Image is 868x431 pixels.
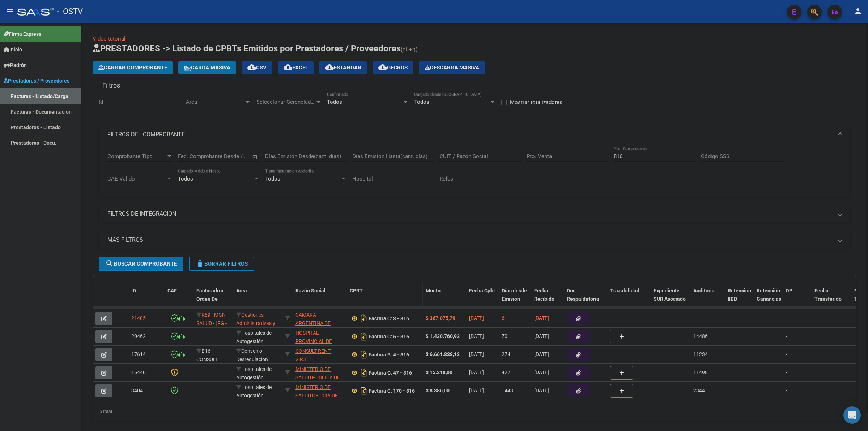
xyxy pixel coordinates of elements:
[369,316,409,321] strong: Factura C: 3 - 816
[131,315,146,321] span: 21405
[131,333,146,339] span: 20462
[295,347,344,362] div: 30710542372
[325,63,334,72] mat-icon: cloud_download
[327,99,342,105] span: Todos
[359,367,369,379] i: Descargar documento
[214,153,249,160] input: Fecha fin
[247,63,256,72] mat-icon: cloud_download
[499,283,531,315] datatable-header-cell: Días desde Emisión
[814,288,842,302] span: Fecha Transferido
[236,330,272,344] span: Hospitales de Autogestión
[359,385,369,397] i: Descargar documento
[610,288,639,293] span: Trazabilidad
[426,369,452,375] strong: $ 15.218,00
[531,283,564,315] datatable-header-cell: Fecha Recibido
[401,46,418,53] span: (alt+q)
[295,311,344,326] div: 30716109972
[414,99,429,105] span: Todos
[186,99,244,105] span: Area
[786,315,787,321] span: -
[99,257,183,271] button: Buscar Comprobante
[693,350,708,359] div: 11234
[325,64,361,71] span: Estandar
[107,153,166,160] span: Comprobante Tipo
[99,123,850,146] mat-expansion-panel-header: FILTROS DEL COMPROBANTE
[469,388,484,393] span: [DATE]
[426,351,460,357] strong: $ 6.661.838,13
[502,388,513,393] span: 1443
[131,369,146,375] span: 16440
[236,288,247,293] span: Area
[242,61,272,74] button: CSV
[725,283,754,315] datatable-header-cell: Retencion IIBB
[105,261,177,267] span: Buscar Comprobante
[256,99,315,105] span: Seleccionar Gerenciador
[369,352,409,358] strong: Factura B: 4 - 816
[236,384,272,398] span: Hospitales de Autogestión
[193,283,233,315] datatable-header-cell: Facturado x Orden De
[93,43,401,54] span: PRESTADORES -> Listado de CPBTs Emitidos por Prestadores / Proveedores
[295,312,343,351] span: CAMARA ARGENTINA DE DESARROLLADORES DE SOFTWARE INDEPENDIENTES
[567,288,599,302] span: Doc Respaldatoria
[167,288,177,293] span: CAE
[196,288,224,302] span: Facturado x Orden De
[6,7,14,16] mat-icon: menu
[295,288,325,293] span: Razón Social
[165,283,193,315] datatable-header-cell: CAE
[295,384,338,407] span: MINISTERIO DE SALUD DE PCIA DE BSAS
[469,333,484,339] span: [DATE]
[534,388,549,393] span: [DATE]
[534,369,549,375] span: [DATE]
[786,351,787,357] span: -
[534,315,549,321] span: [DATE]
[350,288,363,293] span: CPBT
[502,351,510,357] span: 274
[423,283,466,315] datatable-header-cell: Monto
[502,333,507,339] span: 70
[107,236,833,244] mat-panel-title: MAS FILTROS
[369,388,415,394] strong: Factura C: 170 - 816
[295,329,344,344] div: 30684643963
[99,205,850,223] mat-expansion-panel-header: FILTROS DE INTEGRACION
[693,368,708,377] div: 11498
[99,146,850,197] div: FILTROS DEL COMPROBANTE
[693,386,705,395] div: 2344
[843,406,861,424] div: Open Intercom Messenger
[469,369,484,375] span: [DATE]
[196,261,248,267] span: Borrar Filtros
[131,288,136,293] span: ID
[265,176,280,182] span: Todos
[564,283,607,315] datatable-header-cell: Doc Respaldatoria
[196,259,204,268] mat-icon: delete
[295,330,342,352] span: HOSPITAL PROVINCIAL DE NIÑOS ZONA NORTE
[786,388,787,393] span: -
[534,288,554,302] span: Fecha Recibido
[359,349,369,360] i: Descargar documento
[178,176,193,182] span: Todos
[57,4,83,20] span: - OSTV
[293,283,347,315] datatable-header-cell: Razón Social
[295,383,344,398] div: 30626983398
[426,333,460,339] strong: $ 1.430.760,92
[93,35,125,42] a: Video tutorial
[4,77,69,85] span: Prestadores / Proveedores
[99,231,850,249] mat-expansion-panel-header: MAS FILTROS
[466,283,499,315] datatable-header-cell: Fecha Cpbt
[425,64,479,71] span: Descarga Masiva
[295,365,344,380] div: 30999177448
[196,312,227,334] span: K89 - MGN SALUD - (RG - A.A.)
[233,283,282,315] datatable-header-cell: Area
[107,210,833,218] mat-panel-title: FILTROS DE INTEGRACION
[347,283,423,315] datatable-header-cell: CPBT
[419,61,485,74] button: Descarga Masiva
[178,61,236,74] button: Carga Masiva
[783,283,812,315] datatable-header-cell: OP
[236,312,275,334] span: Gestiones Administrativas y Otros
[786,288,792,293] span: OP
[786,369,787,375] span: -
[378,64,408,71] span: Gecros
[4,46,22,54] span: Inicio
[284,64,308,71] span: EXCEL
[693,288,715,293] span: Auditoria
[189,257,254,271] button: Borrar Filtros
